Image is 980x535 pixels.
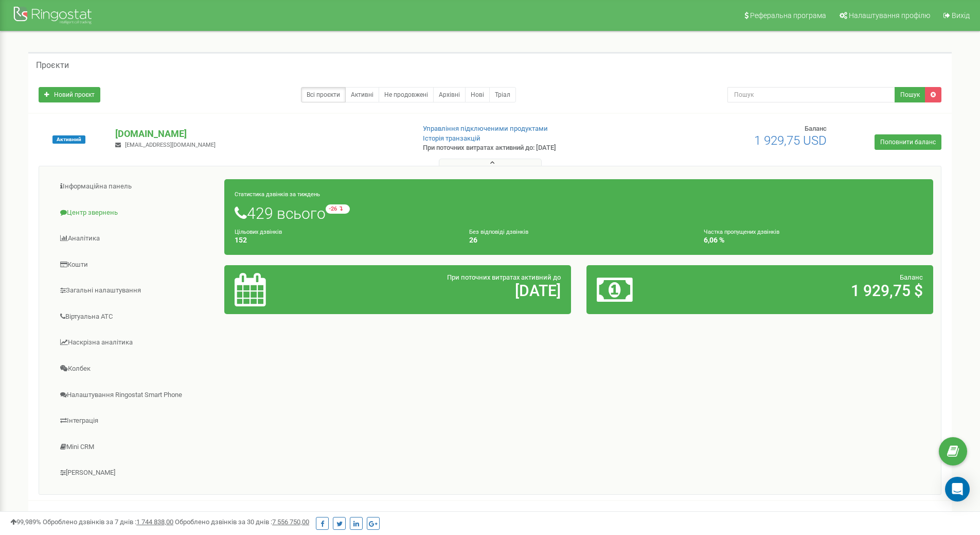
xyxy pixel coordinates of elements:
[10,518,41,526] span: 99,989%
[489,87,516,102] a: Тріал
[235,191,320,198] small: Статистика дзвінків за тиждень
[272,518,309,526] u: 7 556 750,00
[433,87,466,102] a: Архівні
[47,278,225,303] a: Загальні налаштування
[47,174,225,199] a: Інформаційна панель
[39,87,100,102] a: Новий проєкт
[235,229,282,235] small: Цільових дзвінків
[47,252,225,278] a: Кошти
[945,477,970,502] div: Open Intercom Messenger
[704,229,779,235] small: Частка пропущених дзвінків
[727,87,895,102] input: Пошук
[175,518,309,526] span: Оброблено дзвінків за 30 днів :
[115,127,406,141] p: [DOMAIN_NAME]
[465,87,490,102] a: Нові
[469,236,688,244] h4: 26
[710,282,923,299] h2: 1 929,75 $
[704,236,923,244] h4: 6,06 %
[47,200,225,226] a: Центр звернень
[47,435,225,460] a: Mini CRM
[47,330,225,355] a: Наскрізна аналітика
[423,143,637,153] p: При поточних витратах активний до: [DATE]
[750,11,826,20] span: Реферальна програма
[47,460,225,486] a: [PERSON_NAME]
[805,125,827,132] span: Баланс
[875,134,941,150] a: Поповнити баланс
[326,204,350,214] small: -26
[345,87,379,102] a: Активні
[47,408,225,434] a: Інтеграція
[301,87,346,102] a: Всі проєкти
[47,226,225,251] a: Аналiтика
[447,273,561,281] span: При поточних витратах активний до
[47,304,225,330] a: Віртуальна АТС
[348,282,561,299] h2: [DATE]
[36,61,69,70] h5: Проєкти
[754,133,827,148] span: 1 929,75 USD
[952,11,970,20] span: Вихід
[47,383,225,408] a: Налаштування Ringostat Smart Phone
[235,236,454,244] h4: 152
[379,87,434,102] a: Не продовжені
[125,142,216,148] span: [EMAIL_ADDRESS][DOMAIN_NAME]
[52,135,85,144] span: Активний
[47,356,225,382] a: Колбек
[43,518,173,526] span: Оброблено дзвінків за 7 днів :
[900,273,923,281] span: Баланс
[469,229,528,235] small: Без відповіді дзвінків
[423,134,480,142] a: Історія транзакцій
[849,11,930,20] span: Налаштування профілю
[136,518,173,526] u: 1 744 838,00
[895,87,925,102] button: Пошук
[235,204,923,222] h1: 429 всього
[423,125,548,132] a: Управління підключеними продуктами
